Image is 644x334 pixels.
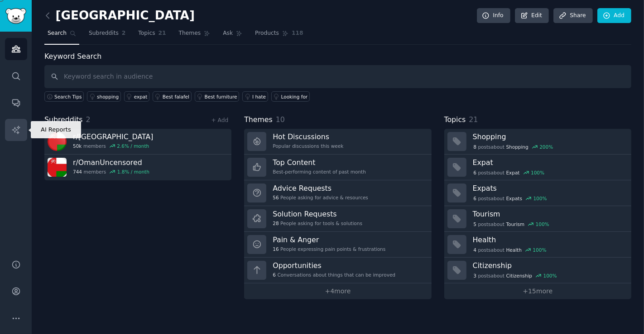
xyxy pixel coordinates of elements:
a: Expats6postsaboutExpats100% [444,180,631,206]
a: Top ContentBest-performing content of past month [244,155,431,180]
a: Solution Requests28People asking for tools & solutions [244,206,431,232]
span: Themes [244,114,273,126]
div: 100 % [533,195,547,202]
span: Ask [223,29,233,38]
img: Oman [48,132,67,151]
a: r/[GEOGRAPHIC_DATA]50kmembers2.6% / month [44,129,231,155]
div: members [73,143,153,149]
a: Search [44,26,79,45]
span: 2 [86,115,91,124]
span: Shopping [506,144,529,150]
a: Expat6postsaboutExpat100% [444,155,631,180]
span: 21 [469,115,478,124]
h3: Pain & Anger [273,235,385,245]
div: Best falafel [163,94,189,100]
label: Keyword Search [44,52,101,61]
a: Themes [176,26,214,45]
div: post s about [473,143,554,151]
div: expat [134,94,148,100]
div: 100 % [533,247,547,253]
div: 100 % [536,221,549,227]
div: post s about [473,246,548,254]
a: r/OmanUncensored744members1.8% / month [44,155,231,180]
span: 3 [473,273,476,279]
div: Popular discussions this week [273,143,343,149]
span: 28 [273,220,279,226]
img: GummySearch logo [5,8,26,24]
span: 6 [473,169,476,176]
a: Advice Requests56People asking for advice & resources [244,180,431,206]
h2: [GEOGRAPHIC_DATA] [44,9,195,23]
span: 21 [159,29,166,38]
span: 56 [273,194,279,201]
h3: Shopping [473,132,625,141]
a: +15more [444,283,631,299]
button: Search Tips [44,91,84,102]
span: Citizenship [506,273,533,279]
h3: r/ [GEOGRAPHIC_DATA] [73,132,153,141]
img: OmanUncensored [48,158,67,177]
div: 100 % [543,273,557,279]
span: Expat [506,169,520,176]
span: Subreddits [44,114,83,126]
a: Pain & Anger16People expressing pain points & frustrations [244,232,431,258]
div: Best furniture [205,94,237,100]
span: 118 [292,29,303,38]
span: Search Tips [54,94,82,100]
h3: Citizenship [473,261,625,270]
input: Keyword search in audience [44,65,631,88]
div: 1.8 % / month [117,169,149,175]
a: Topics21 [135,26,169,45]
a: Opportunities6Conversations about things that can be improved [244,258,431,283]
a: +4more [244,283,431,299]
span: 6 [273,272,276,278]
span: Health [506,247,522,253]
h3: Solution Requests [273,209,362,219]
div: post s about [473,272,558,280]
h3: Hot Discussions [273,132,343,141]
span: 4 [473,247,476,253]
span: Themes [179,29,201,38]
a: Add [597,8,631,24]
a: Subreddits2 [86,26,129,45]
a: Hot DiscussionsPopular discussions this week [244,129,431,155]
a: Ask [220,26,245,45]
h3: Health [473,235,625,245]
span: Topics [444,114,466,126]
h3: Expat [473,158,625,167]
div: shopping [97,94,119,100]
span: Tourism [506,221,525,227]
span: Products [255,29,279,38]
a: Info [477,8,510,24]
span: 10 [276,115,285,124]
div: 200 % [539,144,553,150]
span: 744 [73,169,82,175]
h3: Top Content [273,158,366,167]
span: Search [48,29,67,38]
span: 5 [473,221,476,227]
div: People expressing pain points & frustrations [273,246,385,252]
a: Citizenship3postsaboutCitizenship100% [444,258,631,283]
div: Conversations about things that can be improved [273,272,395,278]
a: Best furniture [195,91,239,102]
div: People asking for tools & solutions [273,220,362,226]
a: Edit [515,8,549,24]
a: I hate [242,91,268,102]
div: Looking for [281,94,308,100]
span: 8 [473,144,476,150]
div: 2.6 % / month [117,143,149,149]
div: post s about [473,169,545,177]
span: Expats [506,195,523,202]
h3: Opportunities [273,261,395,270]
span: 16 [273,246,279,252]
div: post s about [473,194,548,202]
span: 6 [473,195,476,202]
div: I hate [252,94,266,100]
a: Products118 [252,26,306,45]
a: Tourism5postsaboutTourism100% [444,206,631,232]
h3: Tourism [473,209,625,219]
h3: Expats [473,183,625,193]
span: 2 [122,29,126,38]
div: members [73,169,149,175]
a: Share [553,8,592,24]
